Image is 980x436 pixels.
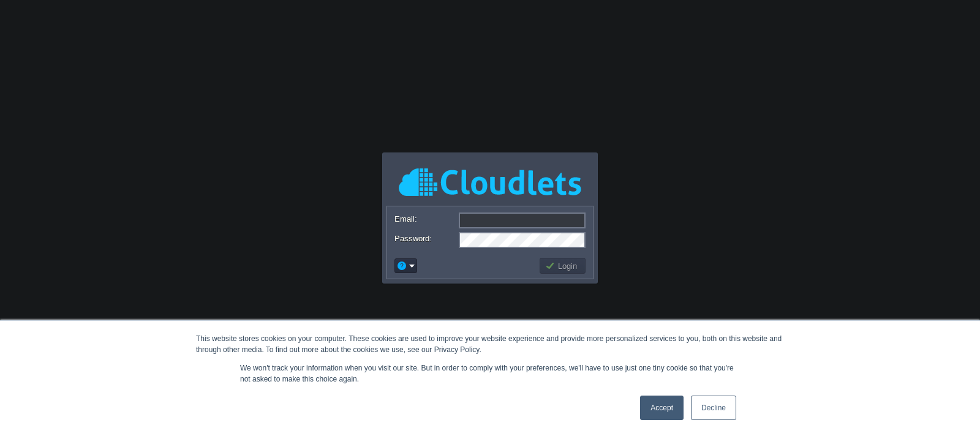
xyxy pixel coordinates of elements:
button: Login [545,260,581,271]
div: This website stores cookies on your computer. These cookies are used to improve your website expe... [196,333,784,355]
label: Password: [394,232,458,245]
a: Decline [691,396,736,420]
img: Cloudlets [398,165,582,199]
label: Email: [394,212,458,225]
a: Accept [640,396,684,420]
p: We won't track your information when you visit our site. But in order to comply with your prefere... [240,363,740,385]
